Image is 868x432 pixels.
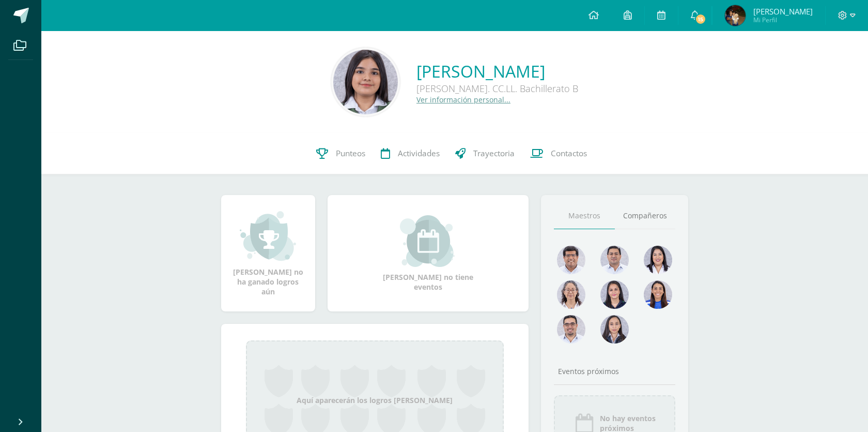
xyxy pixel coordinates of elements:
a: Punteos [308,133,373,174]
img: achievement_small.png [240,210,296,262]
div: [PERSON_NAME] no tiene eventos [376,215,479,292]
span: Actividades [398,148,440,159]
a: Maestros [554,203,615,229]
img: 0e5799bef7dad198813e0c5f14ac62f9.png [557,280,585,309]
a: Compañeros [615,203,676,229]
a: Contactos [522,133,595,174]
img: 0580b9beee8b50b4e2a2441e05bb36d6.png [644,246,672,274]
a: [PERSON_NAME] [416,60,578,82]
div: [PERSON_NAME]. CC.LL. Bachillerato B [416,82,578,95]
span: Punteos [336,148,365,159]
div: [PERSON_NAME] no ha ganado logros aún [231,210,305,296]
span: [PERSON_NAME] [753,6,813,17]
span: Contactos [551,148,587,159]
span: Mi Perfil [753,16,813,24]
div: Eventos próximos [554,366,676,376]
a: Ver información personal... [416,95,510,105]
img: 6bc5668d4199ea03c0854e21131151f7.png [600,280,629,309]
img: 528f5d2ee67443716f943ad1b5139040.png [333,50,398,114]
img: 3253901197f0ee943ba451173f398f72.png [725,5,746,26]
img: a5c04a697988ad129bdf05b8f922df21.png [644,280,672,309]
img: 239d5069e26d62d57e843c76e8715316.png [557,246,585,274]
a: Actividades [373,133,447,174]
span: 15 [695,13,706,25]
img: 9a0812c6f881ddad7942b4244ed4a083.png [600,246,629,274]
img: c717c6dd901b269d3ae6ea341d867eaf.png [557,315,585,344]
span: Trayectoria [473,148,515,159]
img: 522dc90edefdd00265ec7718d30b3fcb.png [600,315,629,344]
img: event_small.png [400,215,456,267]
a: Trayectoria [447,133,522,174]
